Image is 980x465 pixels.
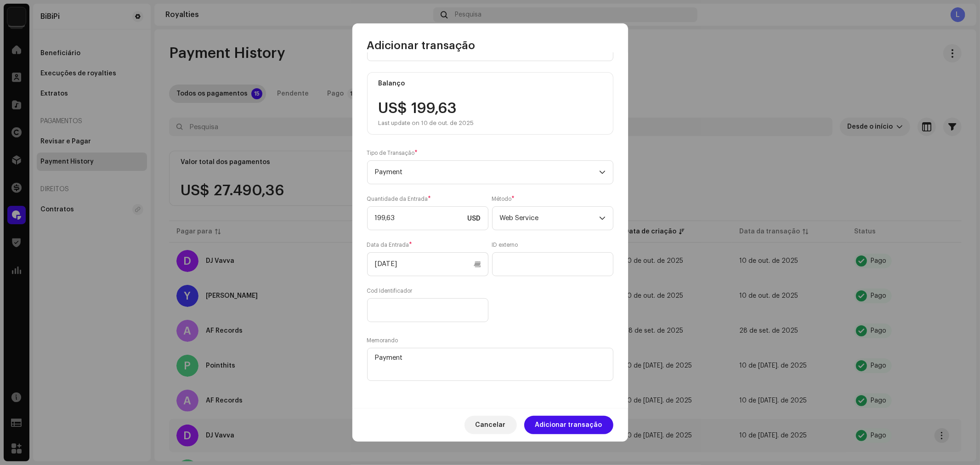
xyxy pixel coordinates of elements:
[375,161,599,184] span: Payment
[492,241,518,249] label: ID externo
[599,207,606,230] div: dropdown trigger
[535,416,602,434] span: Adicionar transação
[500,207,599,230] span: Web Service
[367,195,431,203] label: Quantidade da Entrada
[465,416,517,434] button: Cancelar
[379,80,405,87] div: Balanço
[379,119,474,127] div: Last update on 10 de out. de 2025
[492,195,515,203] label: Método
[367,337,398,344] label: Memorando
[367,149,418,157] label: Tipo de Transação
[599,161,606,184] div: dropdown trigger
[476,416,506,434] span: Cancelar
[468,215,481,222] span: USD
[367,241,413,249] label: Data da Entrada
[367,38,476,53] span: Adicionar transação
[524,416,613,434] button: Adicionar transação
[367,287,413,295] label: Cod Identificador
